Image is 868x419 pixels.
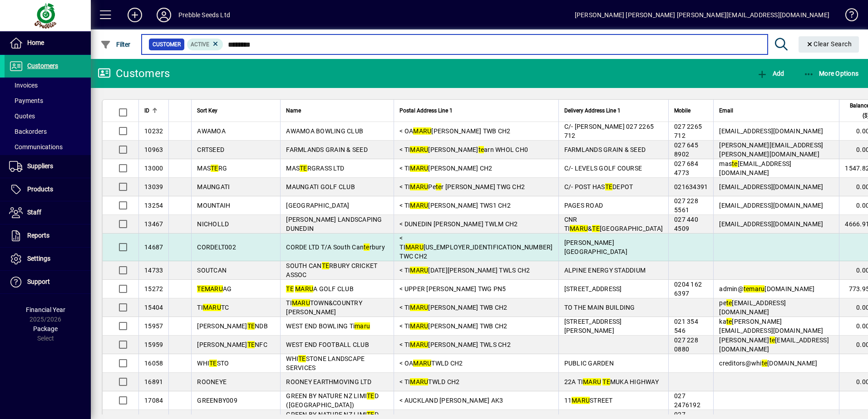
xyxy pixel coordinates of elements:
[191,41,209,48] span: Active
[367,392,375,400] em: TE
[732,160,738,167] em: te
[399,146,528,153] span: < TI [PERSON_NAME] arn WHOL CH0
[719,160,791,176] span: mas [EMAIL_ADDRESS][DOMAIN_NAME]
[564,123,654,139] span: C/- [PERSON_NAME] 027 2265 712
[286,127,363,135] span: AWAMOA BOWLING CLUB
[410,202,428,209] em: MARU
[5,178,91,201] a: Products
[410,322,428,330] em: MARU
[719,220,823,228] span: [EMAIL_ADDRESS][DOMAIN_NAME]
[209,360,217,367] em: TE
[436,183,442,190] em: te
[197,106,217,116] span: Sort Key
[33,325,58,332] span: Package
[572,397,590,404] em: MARU
[286,341,369,348] span: WEST END FOOTBALL CLUB
[295,285,313,292] em: MARU
[757,70,784,77] span: Add
[286,216,382,232] span: [PERSON_NAME] LANDSCAPING DUNEDIN
[9,97,43,104] span: Payments
[564,285,622,292] span: [STREET_ADDRESS]
[100,41,131,48] span: Filter
[5,124,91,139] a: Backorders
[286,355,365,371] span: WHI STONE LANDSCAPE SERVICES
[286,146,368,153] span: FARMLANDS GRAIN & SEED
[399,202,511,209] span: < TI [PERSON_NAME] TWS1 CH2
[9,82,38,89] span: Invoices
[674,160,698,176] span: 027 684 4773
[211,165,218,172] em: TE
[674,318,698,334] span: 021 354 546
[120,7,149,23] button: Add
[570,225,588,232] em: MARU
[399,360,463,367] span: < OA TWLD CH2
[149,7,178,23] button: Profile
[719,183,823,190] span: [EMAIL_ADDRESS][DOMAIN_NAME]
[726,299,732,307] em: te
[197,146,224,153] span: CRTSEED
[144,244,163,251] span: 14687
[197,341,267,348] span: [PERSON_NAME] NFC
[564,397,613,404] span: 11 STREET
[719,202,823,209] span: [EMAIL_ADDRESS][DOMAIN_NAME]
[286,183,355,190] span: MAUNGATI GOLF CLUB
[27,278,50,285] span: Support
[719,106,733,116] span: Email
[399,183,525,190] span: < TI Pe r [PERSON_NAME] TWG CH2
[27,209,41,216] span: Staff
[144,146,163,153] span: 10963
[144,220,163,228] span: 13467
[602,378,610,385] em: TE
[5,271,91,293] a: Support
[719,360,817,367] span: creditors@whi [DOMAIN_NAME]
[27,185,53,193] span: Products
[367,411,375,418] em: TE
[674,106,708,116] div: Mobile
[413,127,431,135] em: MARU
[197,220,229,228] span: NICHOLLD
[197,267,227,274] span: SOUTCAN
[286,299,362,316] span: TI TOWN&COUNTRY [PERSON_NAME]
[5,32,91,54] a: Home
[144,127,163,135] span: 10232
[564,165,642,172] span: C/- LEVELS GOLF COURSE
[197,202,230,209] span: MOUNTAIH
[726,318,732,325] em: te
[27,62,58,69] span: Customers
[286,378,371,385] span: ROONEY EARTHMOVING LTD
[144,360,163,367] span: 16058
[144,285,163,292] span: 15272
[769,336,775,344] em: te
[583,378,601,385] em: MARU
[197,397,237,404] span: GREENBY009
[5,139,91,155] a: Communications
[674,141,698,158] span: 027 645 8902
[592,225,600,232] em: TE
[286,392,379,409] span: GREEN BY NATURE NZ LIMI D ([GEOGRAPHIC_DATA])
[364,244,370,251] em: te
[144,165,163,172] span: 13000
[203,304,221,311] em: MARU
[399,267,530,274] span: < TI [DATE][PERSON_NAME] TWLS CH2
[719,318,823,334] span: ka [PERSON_NAME][EMAIL_ADDRESS][DOMAIN_NAME]
[9,128,47,135] span: Backorders
[410,341,428,348] em: MARU
[286,262,377,278] span: SOUTH CAN RBURY CRICKET ASSOC
[838,2,857,31] a: Knowledge Base
[144,267,163,274] span: 14733
[674,197,698,214] span: 027 228 5561
[5,93,91,108] a: Payments
[399,165,492,172] span: < TI [PERSON_NAME] CH2
[564,106,621,116] span: Delivery Address Line 1
[144,106,149,116] span: ID
[399,397,503,404] span: < AUCKLAND [PERSON_NAME] AK3
[197,322,268,330] span: [PERSON_NAME] NDB
[719,106,833,116] div: Email
[564,318,622,334] span: [STREET_ADDRESS][PERSON_NAME]
[98,66,170,81] div: Customers
[410,378,428,385] em: MARU
[144,304,163,311] span: 15404
[564,183,633,190] span: C/- POST HAS DEPOT
[410,165,428,172] em: MARU
[144,322,163,330] span: 15957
